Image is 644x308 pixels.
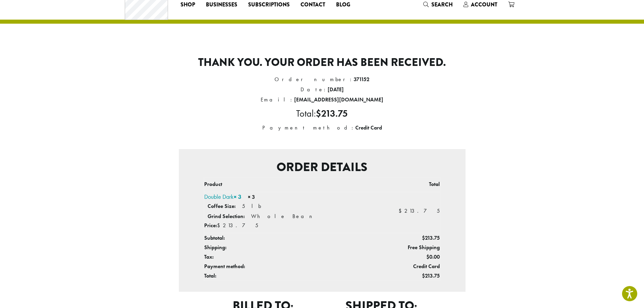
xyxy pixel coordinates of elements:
strong: × 3 [248,193,255,200]
p: 5 lb [242,203,261,210]
span: Account [471,1,497,8]
strong: Credit Card [355,124,382,131]
th: Tax: [204,252,377,262]
span: $ [426,253,429,260]
strong: [DATE] [328,86,344,93]
span: Businesses [206,1,237,9]
td: Credit Card [377,262,440,271]
span: $ [399,207,404,214]
li: Email: [179,95,466,105]
th: Shipping: [204,243,377,252]
li: Payment method: [179,123,466,133]
bdi: 213.75 [399,207,440,214]
span: Search [431,1,453,8]
li: Total: [179,105,466,123]
th: Total: [204,271,377,281]
span: Shop [181,1,195,9]
strong: [EMAIL_ADDRESS][DOMAIN_NAME] [294,96,383,103]
strong: Coffee Size: [208,203,236,210]
p: Thank you. Your order has been received. [179,56,466,69]
th: Subtotal: [204,233,377,243]
h2: Order details [184,160,460,174]
li: Order number: [179,74,466,85]
span: $ [316,108,321,119]
span: $ [217,222,223,229]
span: $ [422,234,425,241]
span: 213.75 [217,222,258,229]
th: Total [377,177,440,192]
span: 213.75 [422,272,440,279]
strong: 371152 [354,76,369,83]
th: Product [204,177,377,192]
a: Double Dark× 3 [204,193,241,200]
span: 0.00 [426,253,440,260]
bdi: 213.75 [316,108,348,119]
li: Date: [179,85,466,95]
td: Free Shipping [377,243,440,252]
span: $ [422,272,425,279]
span: 213.75 [422,234,440,241]
strong: Price: [204,222,217,229]
th: Payment method: [204,262,377,271]
span: Contact [301,1,325,9]
strong: Grind Selection: [208,213,245,220]
p: Whole Bean [251,213,317,220]
span: Subscriptions [248,1,290,9]
strong: × 3 [234,193,241,200]
span: Blog [336,1,350,9]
